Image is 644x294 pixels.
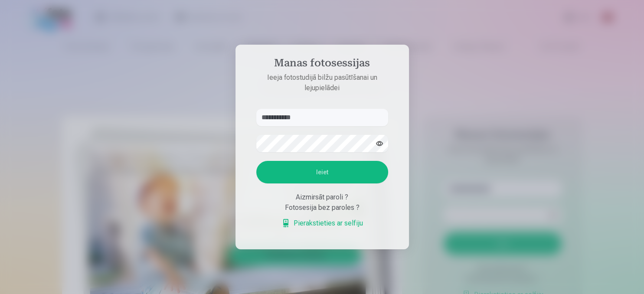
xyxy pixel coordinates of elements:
[256,203,388,213] div: Fotosesija bez paroles ?
[256,161,388,183] button: Ieiet
[248,72,397,93] p: Ieeja fotostudijā bilžu pasūtīšanai un lejupielādei
[281,218,363,229] a: Pierakstieties ar selfiju
[248,57,397,72] h4: Manas fotosessijas
[256,192,388,203] div: Aizmirsāt paroli ?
